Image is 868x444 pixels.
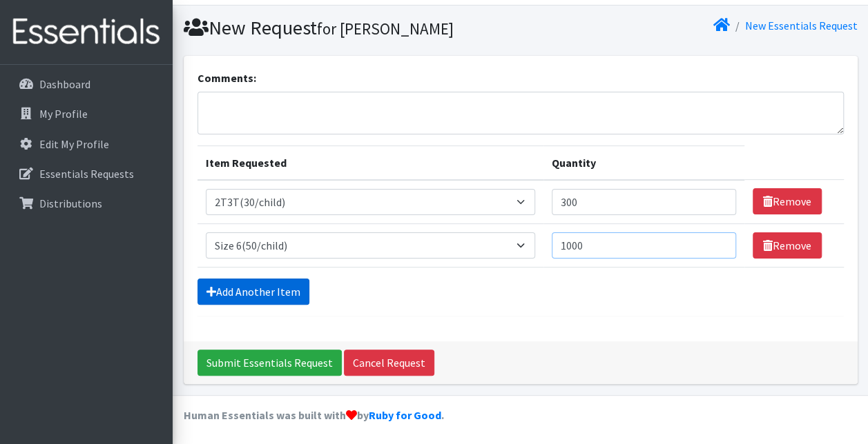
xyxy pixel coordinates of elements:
p: My Profile [39,107,88,121]
p: Distributions [39,196,102,210]
a: Ruby for Good [369,408,441,422]
a: Remove [753,188,822,214]
p: Essentials Requests [39,167,134,181]
input: Submit Essentials Request [197,350,342,376]
a: Distributions [6,190,167,217]
p: Dashboard [39,77,90,91]
h1: New Request [184,16,516,40]
a: My Profile [6,100,167,128]
a: Dashboard [6,70,167,98]
a: Add Another Item [197,279,309,305]
a: New Essentials Request [745,19,858,32]
a: Essentials Requests [6,160,167,188]
strong: Human Essentials was built with by . [184,408,444,422]
a: Edit My Profile [6,130,167,158]
th: Item Requested [197,145,544,180]
a: Remove [753,232,822,259]
p: Edit My Profile [39,137,109,151]
a: Cancel Request [344,350,434,376]
img: HumanEssentials [6,9,167,55]
small: for [PERSON_NAME] [317,19,454,39]
th: Quantity [543,145,744,180]
label: Comments: [197,70,256,86]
